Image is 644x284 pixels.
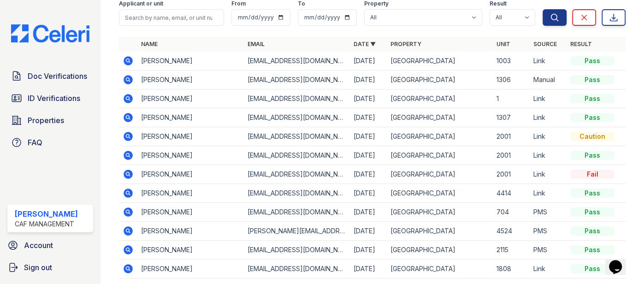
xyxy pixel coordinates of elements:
[350,260,387,278] td: [DATE]
[493,52,530,71] td: 1003
[570,170,614,179] div: Fail
[387,260,493,278] td: [GEOGRAPHIC_DATA]
[570,189,614,198] div: Pass
[15,219,78,229] div: CAF Management
[24,240,53,251] span: Account
[28,137,42,148] span: FAQ
[244,71,350,89] td: [EMAIL_ADDRESS][DOMAIN_NAME]
[137,165,243,184] td: [PERSON_NAME]
[493,241,530,260] td: 2115
[387,241,493,260] td: [GEOGRAPHIC_DATA]
[7,111,93,130] a: Properties
[244,146,350,165] td: [EMAIL_ADDRESS][DOMAIN_NAME]
[137,127,243,146] td: [PERSON_NAME]
[244,52,350,71] td: [EMAIL_ADDRESS][DOMAIN_NAME]
[350,184,387,203] td: [DATE]
[493,222,530,241] td: 4524
[244,89,350,108] td: [EMAIL_ADDRESS][DOMAIN_NAME]
[530,203,567,222] td: PMS
[137,203,243,222] td: [PERSON_NAME]
[119,9,224,26] input: Search by name, email, or unit number
[7,89,93,107] a: ID Verifications
[350,222,387,241] td: [DATE]
[387,52,493,71] td: [GEOGRAPHIC_DATA]
[28,93,80,104] span: ID Verifications
[4,258,97,277] a: Sign out
[570,56,614,65] div: Pass
[533,41,557,47] a: Source
[244,127,350,146] td: [EMAIL_ADDRESS][DOMAIN_NAME]
[570,226,614,236] div: Pass
[387,89,493,108] td: [GEOGRAPHIC_DATA]
[570,113,614,122] div: Pass
[530,89,567,108] td: Link
[350,127,387,146] td: [DATE]
[493,184,530,203] td: 4414
[244,260,350,278] td: [EMAIL_ADDRESS][DOMAIN_NAME]
[248,41,265,47] a: Email
[570,207,614,217] div: Pass
[530,52,567,71] td: Link
[530,108,567,127] td: Link
[244,108,350,127] td: [EMAIL_ADDRESS][DOMAIN_NAME]
[390,41,421,47] a: Property
[530,71,567,89] td: Manual
[28,115,64,126] span: Properties
[570,264,614,273] div: Pass
[137,71,243,89] td: [PERSON_NAME]
[493,108,530,127] td: 1307
[387,222,493,241] td: [GEOGRAPHIC_DATA]
[4,24,97,42] img: CE_Logo_Blue-a8612792a0a2168367f1c8372b55b34899dd931a85d93a1a3d3e32e68fde9ad4.png
[530,146,567,165] td: Link
[350,241,387,260] td: [DATE]
[7,133,93,152] a: FAQ
[387,184,493,203] td: [GEOGRAPHIC_DATA]
[493,203,530,222] td: 704
[244,241,350,260] td: [EMAIL_ADDRESS][DOMAIN_NAME]
[496,41,510,47] a: Unit
[387,203,493,222] td: [GEOGRAPHIC_DATA]
[530,184,567,203] td: Link
[493,89,530,108] td: 1
[137,184,243,203] td: [PERSON_NAME]
[350,71,387,89] td: [DATE]
[530,260,567,278] td: Link
[350,203,387,222] td: [DATE]
[137,241,243,260] td: [PERSON_NAME]
[570,41,592,47] a: Result
[141,41,158,47] a: Name
[244,203,350,222] td: [EMAIL_ADDRESS][DOMAIN_NAME]
[493,127,530,146] td: 2001
[493,260,530,278] td: 1808
[4,236,97,254] a: Account
[137,52,243,71] td: [PERSON_NAME]
[493,165,530,184] td: 2001
[387,165,493,184] td: [GEOGRAPHIC_DATA]
[137,260,243,278] td: [PERSON_NAME]
[350,52,387,71] td: [DATE]
[570,75,614,84] div: Pass
[605,247,635,275] iframe: chat widget
[244,222,350,241] td: [PERSON_NAME][EMAIL_ADDRESS][PERSON_NAME][DOMAIN_NAME]
[570,94,614,103] div: Pass
[493,71,530,89] td: 1306
[7,67,93,85] a: Doc Verifications
[28,71,87,82] span: Doc Verifications
[24,262,52,273] span: Sign out
[350,165,387,184] td: [DATE]
[570,132,614,141] div: Caution
[137,146,243,165] td: [PERSON_NAME]
[137,108,243,127] td: [PERSON_NAME]
[387,108,493,127] td: [GEOGRAPHIC_DATA]
[570,151,614,160] div: Pass
[570,245,614,254] div: Pass
[493,146,530,165] td: 2001
[387,146,493,165] td: [GEOGRAPHIC_DATA]
[350,89,387,108] td: [DATE]
[530,165,567,184] td: Link
[530,222,567,241] td: PMS
[137,222,243,241] td: [PERSON_NAME]
[350,146,387,165] td: [DATE]
[244,165,350,184] td: [EMAIL_ADDRESS][DOMAIN_NAME]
